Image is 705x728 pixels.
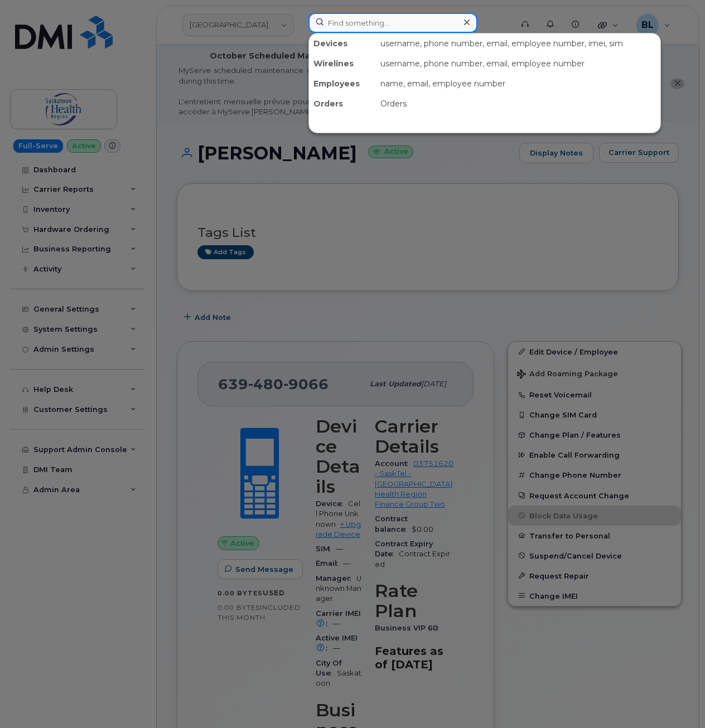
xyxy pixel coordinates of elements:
[376,33,660,54] div: username, phone number, email, employee number, imei, sim
[656,680,697,720] iframe: Messenger Launcher
[309,33,376,54] div: Devices
[376,94,660,114] div: Orders
[309,94,376,114] div: Orders
[376,54,660,74] div: username, phone number, email, employee number
[309,74,376,94] div: Employees
[309,54,376,74] div: Wirelines
[376,74,660,94] div: name, email, employee number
